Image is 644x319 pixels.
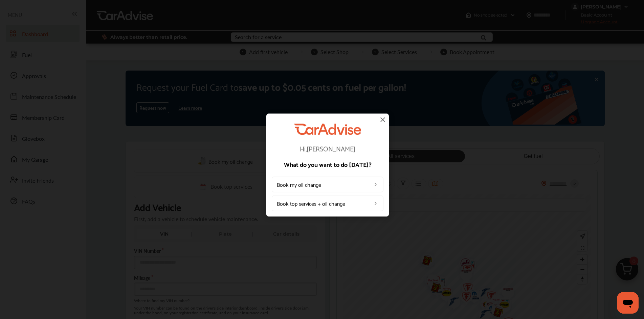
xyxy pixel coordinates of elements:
img: left_arrow_icon.0f472efe.svg [373,201,378,206]
iframe: Button to launch messaging window [617,292,639,314]
a: Book top services + oil change [272,195,383,211]
p: What do you want to do [DATE]? [272,161,383,167]
img: left_arrow_icon.0f472efe.svg [373,182,378,187]
a: Book my oil change [272,177,383,192]
img: CarAdvise Logo [294,124,361,135]
p: Hi, [PERSON_NAME] [272,145,383,152]
img: close-icon.a004319c.svg [379,115,387,124]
